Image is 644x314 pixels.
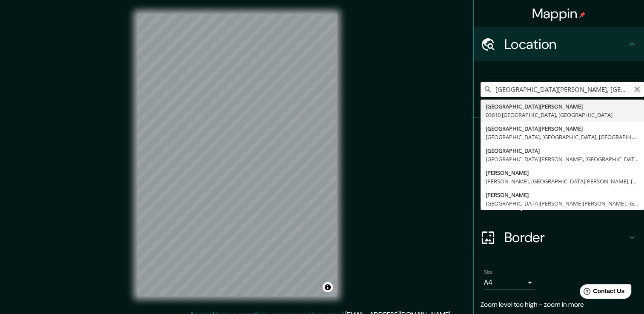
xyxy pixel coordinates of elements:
[568,281,635,305] iframe: Help widget launcher
[474,186,644,220] div: Layout
[504,36,627,53] h4: Location
[486,133,639,141] div: [GEOGRAPHIC_DATA], [GEOGRAPHIC_DATA], [GEOGRAPHIC_DATA]
[481,300,637,310] p: Zoom level too high - zoom in more
[504,229,627,246] h4: Border
[486,191,639,199] div: [PERSON_NAME]
[486,199,639,208] div: [GEOGRAPHIC_DATA][PERSON_NAME][PERSON_NAME], [GEOGRAPHIC_DATA][PERSON_NAME], [GEOGRAPHIC_DATA]
[486,124,639,133] div: [GEOGRAPHIC_DATA][PERSON_NAME]
[486,155,639,163] div: [GEOGRAPHIC_DATA][PERSON_NAME], [GEOGRAPHIC_DATA], [GEOGRAPHIC_DATA]
[579,11,586,18] img: pin-icon.png
[486,168,639,177] div: [PERSON_NAME]
[486,102,639,111] div: [GEOGRAPHIC_DATA][PERSON_NAME]
[484,276,535,289] div: A4
[634,85,641,93] button: Clear
[504,195,627,212] h4: Layout
[474,118,644,152] div: Pins
[137,14,337,297] canvas: Map
[474,220,644,254] div: Border
[486,177,639,186] div: [PERSON_NAME], [GEOGRAPHIC_DATA][PERSON_NAME], [GEOGRAPHIC_DATA]
[474,27,644,61] div: Location
[486,146,639,155] div: [GEOGRAPHIC_DATA]
[486,111,639,119] div: 03610 [GEOGRAPHIC_DATA], [GEOGRAPHIC_DATA]
[474,152,644,186] div: Style
[532,5,586,22] h4: Mappin
[481,82,644,97] input: Pick your city or area
[323,282,333,292] button: Toggle attribution
[484,268,493,276] label: Size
